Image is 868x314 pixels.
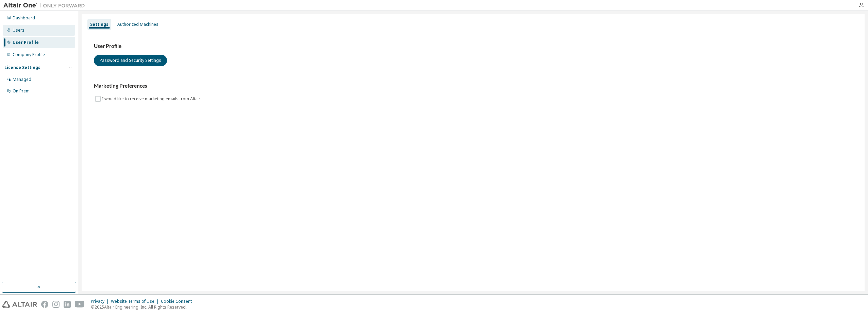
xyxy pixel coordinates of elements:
div: Privacy [91,299,111,304]
div: Cookie Consent [161,299,196,304]
div: Users [13,28,24,33]
img: facebook.svg [41,301,48,308]
label: I would like to receive marketing emails from Altair [102,95,202,103]
img: Altair One [3,2,88,9]
div: Managed [13,77,31,82]
div: Dashboard [13,15,35,21]
img: instagram.svg [52,301,60,308]
div: Website Terms of Use [111,299,161,304]
h3: Marketing Preferences [94,83,852,89]
p: © 2025 Altair Engineering, Inc. All Rights Reserved. [91,304,196,310]
div: License Settings [4,65,40,70]
div: Settings [90,22,108,27]
div: On Prem [13,88,30,94]
button: Password and Security Settings [94,55,167,66]
div: Authorized Machines [117,22,158,27]
img: linkedin.svg [64,301,71,308]
h3: User Profile [94,43,852,50]
div: User Profile [13,40,39,45]
img: youtube.svg [75,301,85,308]
div: Company Profile [13,52,45,57]
img: altair_logo.svg [2,301,37,308]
